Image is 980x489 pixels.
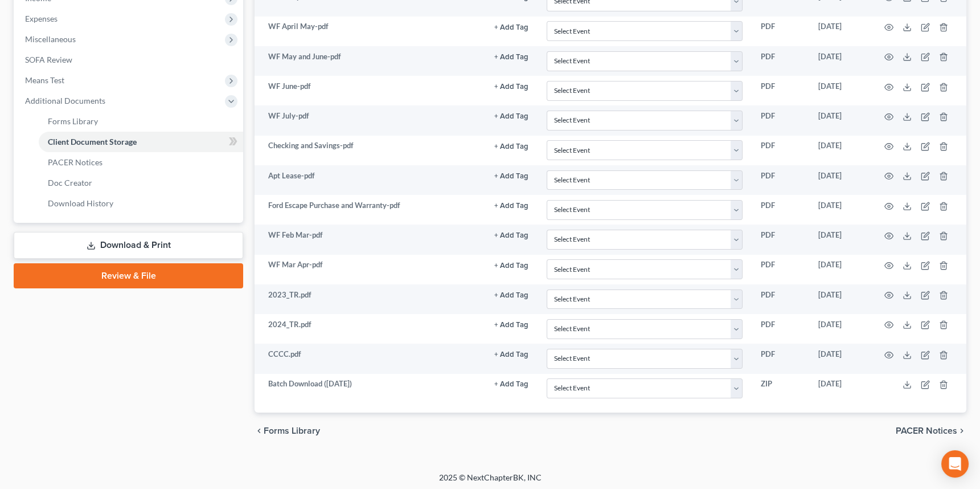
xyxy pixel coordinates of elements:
i: chevron_left [255,426,264,435]
td: PDF [752,195,809,225]
span: Forms Library [48,116,98,126]
td: [DATE] [809,136,871,165]
td: [DATE] [809,314,871,344]
td: Batch Download ([DATE]) [255,374,485,404]
td: PDF [752,314,809,344]
a: Doc Creator [39,173,243,193]
td: Checking and Savings-pdf [255,136,485,165]
button: + Add Tag [494,262,528,270]
td: [DATE] [809,284,871,314]
a: Download History [39,193,243,214]
td: [DATE] [809,374,871,404]
td: [DATE] [809,195,871,225]
span: Miscellaneous [25,34,76,44]
td: [DATE] [809,76,871,105]
td: PDF [752,344,809,373]
td: WF June-pdf [255,76,485,105]
a: + Add Tag [494,21,528,32]
a: + Add Tag [494,51,528,62]
td: [DATE] [809,105,871,135]
button: + Add Tag [494,321,528,329]
td: Apt Lease-pdf [255,165,485,195]
span: Client Document Storage [48,137,137,146]
a: Forms Library [39,111,243,132]
td: PDF [752,17,809,46]
a: + Add Tag [494,230,528,241]
button: + Add Tag [494,173,528,180]
td: 2024_TR.pdf [255,314,485,344]
td: [DATE] [809,46,871,76]
a: + Add Tag [494,140,528,151]
a: Review & File [14,263,243,288]
span: Means Test [25,75,64,85]
td: PDF [752,255,809,284]
a: SOFA Review [16,50,243,70]
span: Doc Creator [48,178,92,188]
button: + Add Tag [494,24,528,31]
span: Additional Documents [25,96,105,105]
td: [DATE] [809,165,871,195]
span: Forms Library [264,426,320,435]
td: PDF [752,165,809,195]
td: [DATE] [809,344,871,373]
button: + Add Tag [494,143,528,150]
td: WF July-pdf [255,105,485,135]
td: ZIP [752,374,809,404]
td: [DATE] [809,225,871,254]
td: PDF [752,136,809,165]
button: + Add Tag [494,113,528,120]
span: Download History [48,198,113,208]
a: Download & Print [14,232,243,259]
div: Open Intercom Messenger [941,450,969,478]
td: PDF [752,284,809,314]
a: + Add Tag [494,319,528,330]
i: chevron_right [957,426,966,435]
td: WF May and June-pdf [255,46,485,76]
a: + Add Tag [494,349,528,360]
a: + Add Tag [494,378,528,389]
td: PDF [752,76,809,105]
span: PACER Notices [48,157,102,167]
span: SOFA Review [25,55,72,64]
button: chevron_left Forms Library [255,426,320,435]
button: + Add Tag [494,292,528,299]
a: + Add Tag [494,259,528,270]
button: PACER Notices chevron_right [896,426,966,435]
td: [DATE] [809,255,871,284]
button: + Add Tag [494,202,528,210]
button: + Add Tag [494,232,528,239]
td: CCCC.pdf [255,344,485,373]
td: Ford Escape Purchase and Warranty-pdf [255,195,485,225]
a: + Add Tag [494,81,528,92]
td: 2023_TR.pdf [255,284,485,314]
span: PACER Notices [896,426,957,435]
td: WF Feb Mar-pdf [255,225,485,254]
a: + Add Tag [494,111,528,121]
a: Client Document Storage [39,132,243,152]
button: + Add Tag [494,54,528,61]
a: PACER Notices [39,152,243,173]
button: + Add Tag [494,381,528,388]
a: + Add Tag [494,290,528,300]
span: Expenses [25,14,58,23]
td: PDF [752,225,809,254]
td: WF Mar Apr-pdf [255,255,485,284]
button: + Add Tag [494,351,528,358]
button: + Add Tag [494,83,528,91]
a: + Add Tag [494,170,528,181]
td: [DATE] [809,17,871,46]
td: PDF [752,105,809,135]
a: + Add Tag [494,200,528,211]
td: WF April May-pdf [255,17,485,46]
td: PDF [752,46,809,76]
